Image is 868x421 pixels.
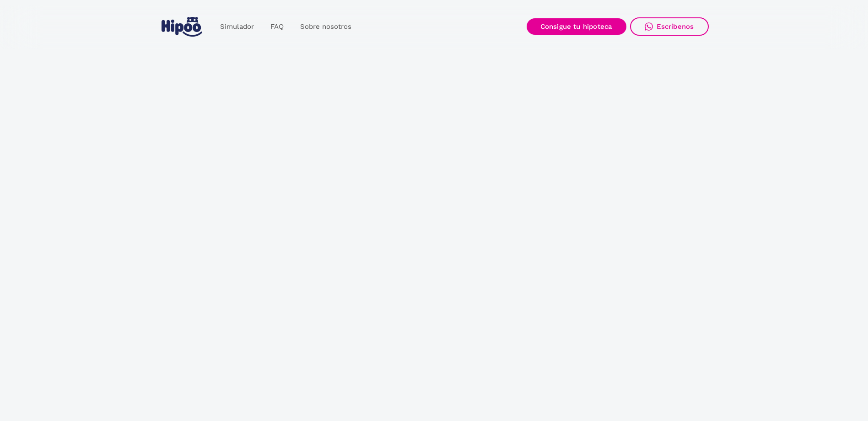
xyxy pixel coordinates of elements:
[212,18,262,36] a: Simulador
[630,17,709,36] a: Escríbenos
[657,22,694,31] div: Escríbenos
[262,18,292,36] a: FAQ
[292,18,360,36] a: Sobre nosotros
[527,18,626,35] a: Consigue tu hipoteca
